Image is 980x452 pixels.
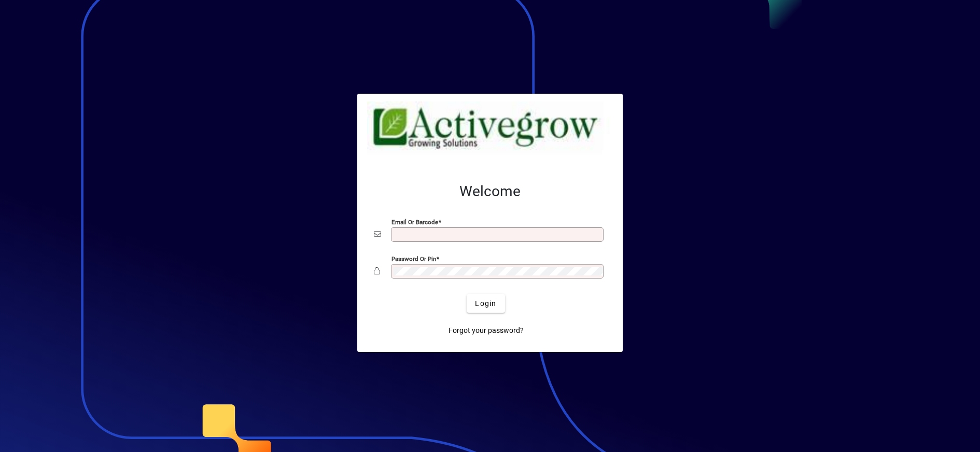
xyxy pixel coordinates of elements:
[374,183,606,200] h2: Welcome
[475,298,496,309] span: Login
[467,294,505,313] button: Login
[444,321,528,340] a: Forgot your password?
[449,325,524,336] span: Forgot your password?
[391,218,438,226] mat-label: Email or Barcode
[391,255,436,263] mat-label: Password or Pin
